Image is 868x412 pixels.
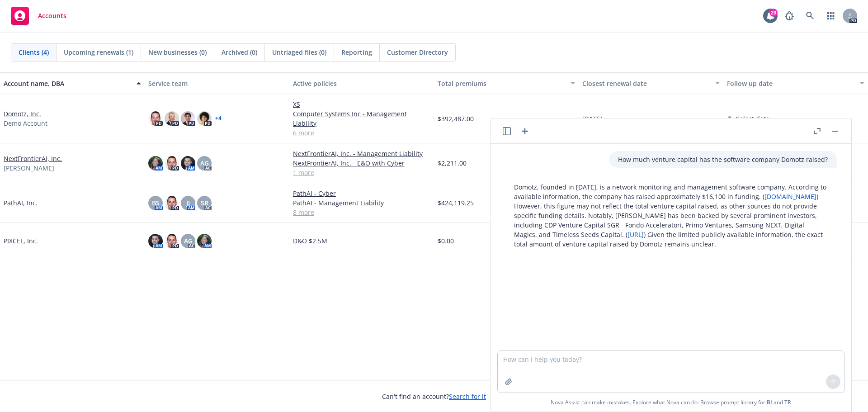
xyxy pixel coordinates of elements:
img: photo [197,111,212,126]
a: BI [767,398,772,406]
span: BS [152,198,160,208]
button: Active policies [289,72,434,94]
a: PathAI, Inc. [4,198,38,208]
img: photo [197,234,212,248]
p: How much venture capital has the software company Domotz raised? [618,155,828,164]
a: [URL] [627,230,644,239]
a: NextFrontierAI, Inc. - Management Liability [293,149,430,158]
a: Search [801,7,819,25]
span: [DATE] [582,114,603,123]
div: Service team [148,79,286,88]
span: Can't find an account? [382,392,486,401]
div: Closest renewal date [582,79,710,88]
div: Follow up date [727,79,854,88]
span: $392,487.00 [438,114,474,123]
a: Accounts [7,3,70,28]
span: Reporting [341,47,372,57]
img: photo [165,156,179,170]
div: Account name, DBA [4,79,131,88]
span: Untriaged files (0) [272,47,326,57]
span: Select date [736,114,769,123]
a: 1 more [293,168,430,177]
a: Search for it [449,392,486,401]
img: photo [181,156,195,170]
button: Total premiums [434,72,579,94]
span: Archived (0) [222,47,257,57]
span: SR [201,198,208,208]
span: New businesses (0) [148,47,207,57]
a: [DOMAIN_NAME] [764,192,816,201]
span: AG [184,236,193,246]
span: JJ [186,198,190,208]
a: PathAI - Management Liability [293,198,430,208]
a: Switch app [822,7,840,25]
span: $424,119.25 [438,198,474,208]
a: NextFrontierAI, Inc. [4,154,62,163]
a: + 4 [215,116,222,121]
a: D&O $2.5M [293,236,430,246]
div: Active policies [293,79,430,88]
span: AG [200,158,209,168]
span: $0.00 [438,236,454,246]
a: Domotz, Inc. [4,109,41,118]
img: photo [165,234,179,248]
button: Closest renewal date [579,72,723,94]
span: Demo Account [4,118,47,128]
button: Service team [145,72,289,94]
span: Clients (4) [19,47,49,57]
img: photo [148,156,163,170]
a: Report a Bug [780,7,798,25]
a: NextFrontierAI, Inc. - E&O with Cyber [293,158,430,168]
button: Follow up date [723,72,868,94]
a: PIXCEL, Inc. [4,236,38,246]
a: 6 more [293,128,430,137]
span: [PERSON_NAME] [4,163,54,173]
span: Upcoming renewals (1) [64,47,133,57]
p: Domotz, founded in [DATE], is a network monitoring and management software company. According to ... [514,182,828,249]
div: 29 [769,9,778,17]
a: PathAI - Cyber [293,189,430,198]
a: Computer Systems Inc - Management Liability [293,109,430,128]
img: photo [148,234,163,248]
span: Nova Assist can make mistakes. Explore what Nova can do: Browse prompt library for and [494,393,848,412]
img: photo [165,196,179,210]
a: XS [293,99,430,109]
span: Customer Directory [387,47,448,57]
img: photo [181,111,195,126]
span: Accounts [38,12,66,19]
a: TR [784,398,791,406]
div: Total premiums [438,79,565,88]
a: 8 more [293,208,430,217]
img: photo [148,111,163,126]
span: $2,211.00 [438,158,467,168]
img: photo [165,111,179,126]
